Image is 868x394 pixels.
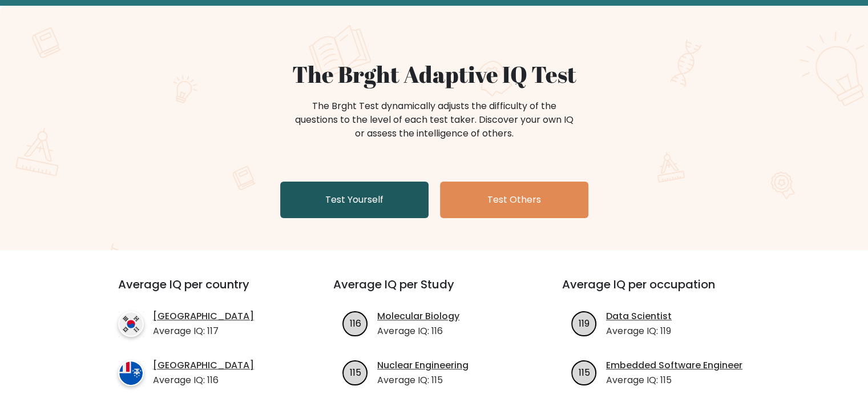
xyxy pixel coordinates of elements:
[118,278,292,305] h3: Average IQ per country
[377,324,459,338] p: Average IQ: 116
[606,324,672,338] p: Average IQ: 119
[579,365,590,379] text: 115
[606,309,672,323] a: Data Scientist
[377,309,459,323] a: Molecular Biology
[280,182,429,218] a: Test Yourself
[377,359,469,372] a: Nuclear Engineering
[153,359,254,372] a: [GEOGRAPHIC_DATA]
[118,311,144,337] img: country
[440,182,588,218] a: Test Others
[156,61,713,88] h1: The Brght Adaptive IQ Test
[333,278,535,305] h3: Average IQ per Study
[606,359,742,372] a: Embedded Software Engineer
[292,99,577,140] div: The Brght Test dynamically adjusts the difficulty of the questions to the level of each test take...
[350,316,361,329] text: 116
[606,373,742,387] p: Average IQ: 115
[153,324,254,338] p: Average IQ: 117
[377,373,469,387] p: Average IQ: 115
[118,360,144,386] img: country
[153,373,254,387] p: Average IQ: 116
[579,316,590,329] text: 119
[153,309,254,323] a: [GEOGRAPHIC_DATA]
[562,278,764,305] h3: Average IQ per occupation
[350,365,361,379] text: 115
